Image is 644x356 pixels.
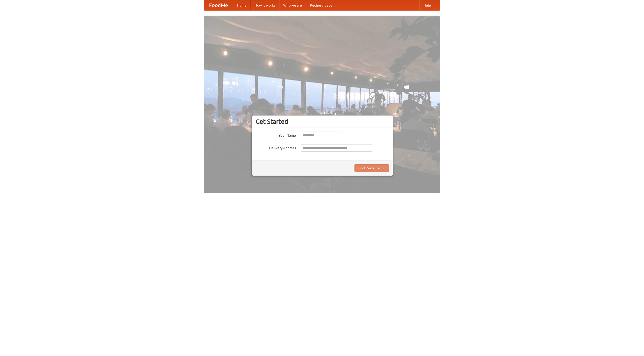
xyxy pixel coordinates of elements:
label: Delivery Address [256,144,296,150]
a: How it works [251,0,279,10]
a: FoodMe [204,0,233,10]
a: Recipe videos [306,0,336,10]
a: Who we are [279,0,306,10]
a: Home [233,0,251,10]
h3: Get Started [256,118,389,125]
button: Find Restaurants! [354,164,389,172]
a: Help [419,0,435,10]
label: Your Name [256,132,296,138]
